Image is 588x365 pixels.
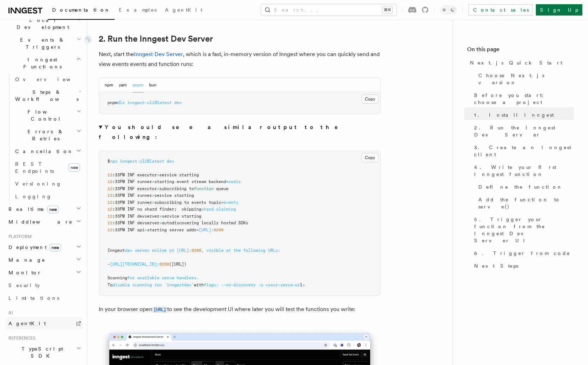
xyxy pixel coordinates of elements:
[108,159,110,164] span: $
[112,186,157,191] span: :33PM INF executor
[6,244,61,251] span: Deployment
[226,248,231,253] span: at
[108,214,112,219] span: 12
[164,282,184,287] span: `inngest
[133,78,143,92] button: pnpm
[15,77,88,82] span: Overview
[194,186,214,191] span: function
[162,214,201,219] span: service starting
[99,124,348,140] strong: You should see a similar output to the following:
[149,78,157,92] button: bun
[474,262,518,269] span: Next Steps
[196,227,199,232] span: =
[382,6,392,13] kbd: ⌘K
[110,262,159,267] span: [URL][TECHNICAL_ID]:
[152,307,167,313] code: [URL]
[152,200,154,205] span: >
[127,100,172,105] span: inngest-cli@latest
[99,304,381,315] p: In your browser open to see the development UI where later you will test the functions you write:
[474,144,574,158] span: 3. Create an Inngest client
[165,7,202,13] span: AgentKit
[12,89,79,103] span: Steps & Workflows
[154,179,226,184] span: starting event stream backend
[191,248,201,253] span: 8288
[112,220,159,225] span: :33PM INF devserver
[112,227,145,232] span: :33PM INF api
[159,186,194,191] span: subscribing to
[6,335,35,341] span: References
[147,227,196,232] span: starting server addr
[228,179,241,184] span: redis
[135,248,149,253] span: server
[6,56,76,70] span: Inngest Functions
[6,292,83,304] a: Limitations
[12,73,83,86] a: Overview
[127,275,135,280] span: for
[47,206,59,213] span: new
[474,92,574,106] span: Before you start: choose a project
[471,247,574,260] a: 6. Trigger from code
[6,53,83,73] button: Inngest Functions
[467,56,574,69] a: Next.js Quick Start
[108,220,112,225] span: 12
[108,172,112,177] span: 12
[108,207,112,212] span: 12
[470,59,562,66] span: Next.js Quick Start
[152,179,154,184] span: >
[177,275,199,280] span: handlers.
[478,72,574,86] span: Choose Next.js version
[112,207,201,212] span: :33PM INF no shard finder; skipping
[476,69,574,89] a: Choose Next.js version
[6,342,83,362] button: TypeScript SDK
[177,248,191,253] span: [URL]:
[134,51,183,57] a: Inngest Dev Server
[302,282,305,287] span: >
[12,158,83,177] a: REST Endpointsnew
[119,7,157,13] span: Examples
[471,141,574,161] a: 3. Create an Inngest client
[108,100,117,105] span: pnpm
[478,196,574,210] span: Add the function to serve()
[105,78,113,92] button: npm
[6,266,83,279] button: Monitor
[48,2,115,20] a: Documentation
[474,250,570,257] span: 6. Trigger from code
[12,86,83,105] button: Steps & Workflows
[8,282,40,288] span: Security
[159,262,169,267] span: 8288
[6,256,45,263] span: Manage
[6,36,77,50] span: Events & Triggers
[474,124,574,138] span: 2. Run the Inngest Dev Server
[233,248,241,253] span: the
[162,220,248,225] span: autodiscovering locally hosted SDKs
[474,111,554,118] span: 1. Install Inngest
[12,108,76,122] span: Flow Control
[12,190,83,203] a: Logging
[167,159,174,164] span: dev
[15,161,54,174] span: REST Endpoints
[6,241,83,254] button: Deploymentnew
[201,248,204,253] span: ,
[152,193,154,198] span: >
[440,6,457,14] button: Toggle dark mode
[467,45,574,56] h4: On this page
[206,248,223,253] span: visible
[159,220,162,225] span: >
[6,206,59,213] span: Realtime
[6,317,83,330] a: AgentKit
[265,282,268,287] span: <
[108,200,112,205] span: 12
[6,17,77,31] span: Local Development
[120,159,164,164] span: inngest-cli@latest
[476,181,574,193] a: Define the function
[199,227,214,232] span: [URL]:
[6,234,32,239] span: Platform
[15,181,62,187] span: Versioning
[8,295,59,301] span: Limitations
[112,172,157,177] span: :33PM INF executor
[49,244,61,251] span: new
[6,215,83,228] button: Middleware
[137,275,159,280] span: available
[108,227,112,232] span: 12
[157,172,159,177] span: >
